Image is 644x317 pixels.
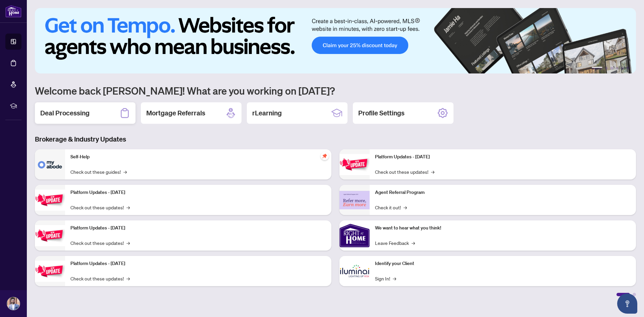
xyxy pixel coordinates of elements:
[146,108,205,118] h2: Mortgage Referrals
[40,108,90,118] h2: Deal Processing
[70,189,326,196] p: Platform Updates - [DATE]
[375,189,631,196] p: Agent Referral Program
[605,67,608,69] button: 2
[70,224,326,232] p: Platform Updates - [DATE]
[70,275,130,282] a: Check out these updates!→
[35,261,65,282] img: Platform Updates - July 8, 2025
[339,154,370,175] img: Platform Updates - June 23, 2025
[321,152,329,160] span: pushpin
[627,67,629,69] button: 6
[375,224,631,232] p: We want to hear what you think!
[35,135,636,144] h3: Brokerage & Industry Updates
[35,225,65,246] img: Platform Updates - July 21, 2025
[339,191,370,209] img: Agent Referral Program
[7,297,20,310] img: Profile Icon
[592,67,602,69] button: 1
[375,153,631,161] p: Platform Updates - [DATE]
[358,108,405,118] h2: Profile Settings
[375,239,415,247] a: Leave Feedback→
[70,153,326,161] p: Self-Help
[404,204,407,211] span: →
[35,190,65,211] img: Platform Updates - September 16, 2025
[375,204,407,211] a: Check it out!→
[393,275,396,282] span: →
[431,168,434,175] span: →
[610,67,613,69] button: 3
[339,256,370,286] img: Identify your Client
[126,275,130,282] span: →
[616,67,619,69] button: 4
[375,168,434,175] a: Check out these updates!→
[126,204,130,211] span: →
[70,168,127,175] a: Check out these guides!→
[35,84,636,97] h1: Welcome back [PERSON_NAME]! What are you working on [DATE]?
[123,168,127,175] span: →
[375,260,631,267] p: Identify your Client
[375,275,396,282] a: Sign In!→
[70,260,326,267] p: Platform Updates - [DATE]
[617,294,637,314] button: Open asap
[35,149,65,179] img: Self-Help
[252,108,282,118] h2: rLearning
[412,239,415,247] span: →
[339,220,370,251] img: We want to hear what you think!
[126,239,130,247] span: →
[621,67,624,69] button: 5
[5,5,21,17] img: logo
[70,239,130,247] a: Check out these updates!→
[70,204,130,211] a: Check out these updates!→
[35,8,636,73] img: Slide 0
